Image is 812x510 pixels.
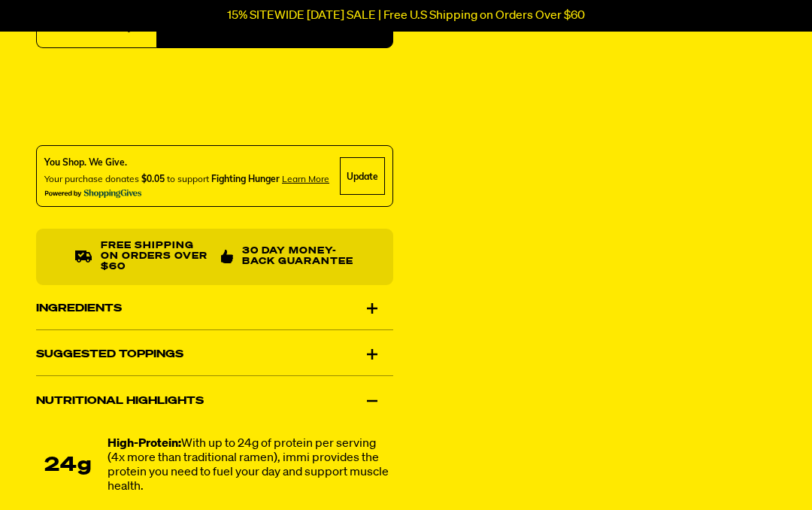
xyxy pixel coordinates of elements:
[101,241,208,273] p: Free shipping on orders over $60
[340,157,385,195] div: Update Cause Button
[36,380,393,422] div: Nutritional Highlights
[211,173,280,184] span: Fighting Hunger
[167,173,209,184] span: to support
[44,189,142,199] img: Powered By ShoppingGives
[108,438,181,450] strong: High-Protein:
[242,246,354,268] p: 30 Day Money-Back Guarantee
[36,287,393,329] div: Ingredients
[282,173,329,184] span: Learn more about donating
[36,334,393,376] div: Suggested Toppings
[44,156,329,169] div: You Shop. We Give.
[44,173,139,184] span: Your purchase donates
[141,173,165,184] span: $0.05
[227,9,585,23] p: 15% SITEWIDE [DATE] SALE | Free U.S Shipping on Orders Over $60
[108,437,393,495] div: With up to 24g of protein per serving (4x more than traditional ramen), immi provides the protein...
[36,455,100,478] div: 24g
